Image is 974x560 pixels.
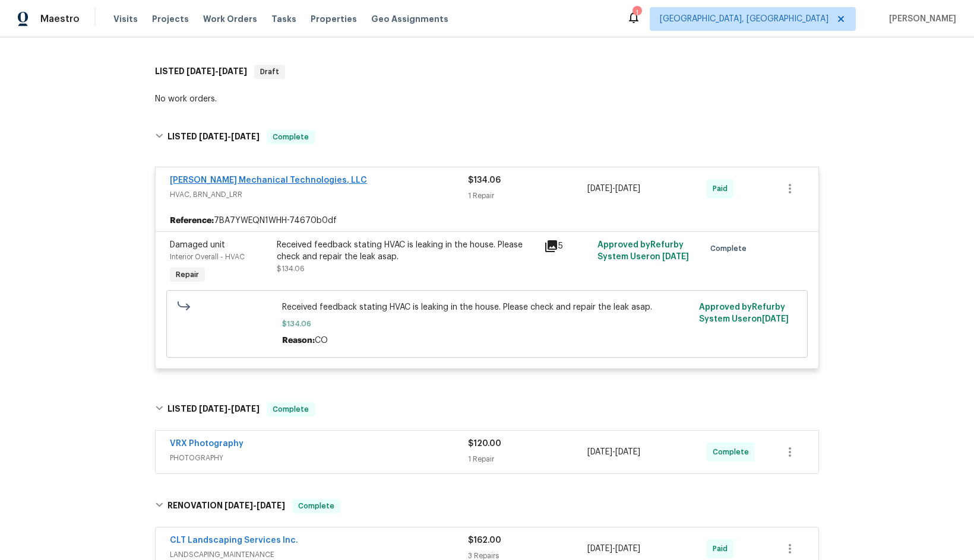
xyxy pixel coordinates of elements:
[615,184,640,193] span: [DATE]
[468,453,587,465] div: 1 Repair
[597,241,689,261] span: Approved by Refurby System User on
[170,440,243,448] a: VRX Photography
[255,66,284,78] span: Draft
[660,13,828,25] span: [GEOGRAPHIC_DATA], [GEOGRAPHIC_DATA]
[40,13,80,25] span: Maestro
[231,405,260,413] span: [DATE]
[282,318,692,330] span: $134.06
[231,132,260,141] span: [DATE]
[167,130,260,144] h6: LISTED
[371,13,448,25] span: Geo Assignments
[587,448,612,456] span: [DATE]
[277,265,305,272] span: $134.06
[587,545,612,553] span: [DATE]
[615,448,640,456] span: [DATE]
[282,336,315,345] span: Reason:
[271,15,296,23] span: Tasks
[257,501,285,510] span: [DATE]
[311,13,357,25] span: Properties
[151,487,823,525] div: RENOVATION [DATE]-[DATE]Complete
[186,67,247,75] span: -
[113,13,138,25] span: Visits
[468,190,587,202] div: 1 Repair
[587,446,640,458] span: -
[199,405,227,413] span: [DATE]
[155,65,247,79] h6: LISTED
[884,13,956,25] span: [PERSON_NAME]
[633,7,641,19] div: 1
[762,315,789,323] span: [DATE]
[171,269,204,281] span: Repair
[152,13,189,25] span: Projects
[615,545,640,553] span: [DATE]
[468,176,501,184] span: $134.06
[713,183,732,195] span: Paid
[167,499,285,513] h6: RENOVATION
[662,253,689,261] span: [DATE]
[170,189,468,201] span: HVAC, BRN_AND_LRR
[151,118,823,156] div: LISTED [DATE]-[DATE]Complete
[587,184,612,193] span: [DATE]
[224,501,285,510] span: -
[170,536,298,545] a: CLT Landscaping Services Inc.
[156,210,818,231] div: 7BA7YWEQN1WHH-74670b0df
[315,336,328,345] span: CO
[268,131,314,143] span: Complete
[468,536,501,545] span: $162.00
[268,403,314,415] span: Complete
[713,543,732,555] span: Paid
[199,132,260,141] span: -
[170,241,225,249] span: Damaged unit
[219,67,247,75] span: [DATE]
[710,243,751,254] span: Complete
[293,500,339,512] span: Complete
[699,303,789,323] span: Approved by Refurby System User on
[170,452,468,464] span: PHOTOGRAPHY
[155,93,819,105] div: No work orders.
[587,543,640,555] span: -
[203,13,257,25] span: Work Orders
[186,67,215,75] span: [DATE]
[170,215,214,227] b: Reference:
[468,440,501,448] span: $120.00
[713,446,754,458] span: Complete
[224,501,253,510] span: [DATE]
[167,402,260,416] h6: LISTED
[199,132,227,141] span: [DATE]
[544,239,590,253] div: 5
[199,405,260,413] span: -
[170,253,245,260] span: Interior Overall - HVAC
[587,183,640,195] span: -
[151,390,823,428] div: LISTED [DATE]-[DATE]Complete
[282,301,692,313] span: Received feedback stating HVAC is leaking in the house. Please check and repair the leak asap.
[151,53,823,91] div: LISTED [DATE]-[DATE]Draft
[277,239,537,263] div: Received feedback stating HVAC is leaking in the house. Please check and repair the leak asap.
[170,176,367,184] a: [PERSON_NAME] Mechanical Technologies, LLC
